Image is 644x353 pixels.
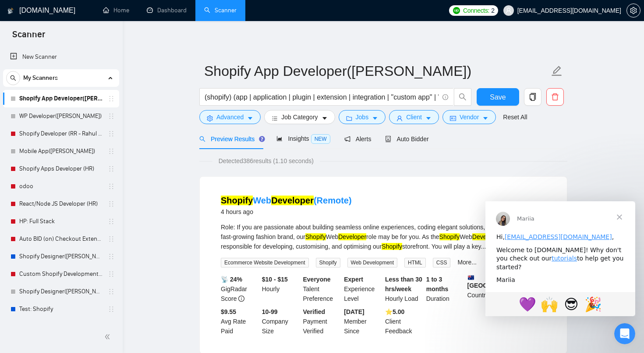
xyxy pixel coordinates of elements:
[425,115,432,121] span: caret-down
[19,178,103,195] a: odoo
[344,308,364,315] b: [DATE]
[389,110,439,124] button: userClientcaret-down
[108,288,115,295] span: holder
[221,196,352,205] a: ShopifyWebDeveloper(Remote)
[108,130,115,137] span: holder
[490,92,506,103] span: Save
[260,275,301,303] div: Hourly
[247,115,253,121] span: caret-down
[271,196,314,205] mark: Developer
[221,222,546,251] div: Role: If you are passionate about building seamless online experiences, coding elegant solutions,...
[221,207,352,217] div: 4 hours ago
[627,7,640,14] span: setting
[406,112,422,122] span: Client
[457,259,477,266] a: More...
[301,275,343,303] div: Talent Preference
[454,93,471,101] span: search
[385,136,391,142] span: robot
[426,276,449,292] b: 1 to 3 months
[311,134,330,144] span: NEW
[442,94,448,100] span: info-circle
[303,276,331,283] b: Everyone
[108,148,115,155] span: holder
[450,115,456,121] span: idcard
[219,307,260,336] div: Avg Rate Paid
[385,308,404,315] b: ⭐️ 5.00
[276,135,330,142] span: Insights
[204,60,549,82] input: Scanner name...
[3,48,119,66] li: New Scanner
[19,230,103,248] a: Auto BID (on) Checkout Extension Shopify - RR
[221,308,236,315] b: $9.55
[344,276,363,283] b: Expert
[272,115,278,121] span: bars
[396,115,403,121] span: user
[503,112,527,122] a: Reset All
[453,7,460,14] img: upwork-logo.png
[460,112,479,122] span: Vendor
[356,112,369,122] span: Jobs
[303,308,326,315] b: Verified
[19,265,103,283] a: Custom Shopify Development (RR - Radhika R)
[276,135,283,142] span: area-chart
[19,318,103,335] a: shopify development
[262,308,278,315] b: 10-99
[19,143,103,160] a: Mobile App([PERSON_NAME])
[626,4,640,18] button: setting
[546,88,564,106] button: delete
[199,136,205,142] span: search
[108,253,115,260] span: holder
[221,276,242,283] b: 📡 24%
[108,235,115,242] span: holder
[385,135,428,143] span: Auto Bidder
[204,7,237,14] a: searchScanner
[108,200,115,207] span: holder
[477,88,519,106] button: Save
[442,110,496,124] button: idcardVendorcaret-down
[19,300,103,318] a: Test: Shopify
[385,276,422,292] b: Less than 30 hrs/week
[338,233,366,240] mark: Developer
[199,110,261,124] button: settingAdvancedcaret-down
[346,115,352,121] span: folder
[305,233,326,240] mark: Shopify
[108,306,115,313] span: holder
[10,48,112,66] a: New Scanner
[19,125,103,143] a: Shopify Developer (RR - Rahul R)
[344,135,372,143] span: Alerts
[238,296,244,302] span: info-circle
[342,275,383,303] div: Experience Level
[108,218,115,225] span: holder
[342,307,383,336] div: Member Since
[23,69,58,87] span: My Scanners
[506,7,512,14] span: user
[404,258,426,267] span: HTML
[281,112,318,122] span: Job Category
[383,275,425,303] div: Hourly Load
[491,6,495,15] span: 2
[221,258,309,267] span: Ecommerce Website Development
[466,275,507,303] div: Country
[301,307,343,336] div: Payment Verified
[433,258,451,267] span: CSS
[344,136,350,142] span: notification
[219,275,260,303] div: GigRadar Score
[19,248,103,265] a: Shopify Designer([PERSON_NAME])
[472,233,500,240] mark: Developer
[262,276,288,283] b: $10 - $15
[547,93,563,101] span: delete
[463,6,489,15] span: Connects:
[264,110,335,124] button: barsJob Categorycaret-down
[485,201,635,316] iframe: Intercom live chat message
[205,92,439,103] input: Search Freelance Jobs...
[19,283,103,300] a: Shopify Designer([PERSON_NAME])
